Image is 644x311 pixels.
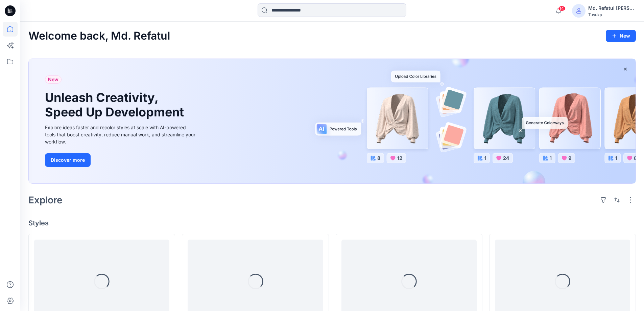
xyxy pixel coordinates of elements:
div: Tusuka [588,12,636,17]
h4: Styles [28,219,636,227]
a: Discover more [45,153,197,167]
span: New [48,75,58,84]
div: Explore ideas faster and recolor styles at scale with AI-powered tools that boost creativity, red... [45,124,197,145]
h1: Unleash Creativity, Speed Up Development [45,90,187,119]
svg: avatar [576,8,581,14]
h2: Welcome back, Md. Refatul [28,30,170,42]
div: Md. Refatul [PERSON_NAME] [588,4,636,12]
h2: Explore [28,195,63,205]
span: 14 [558,6,566,11]
button: New [606,30,636,42]
button: Discover more [45,153,91,167]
